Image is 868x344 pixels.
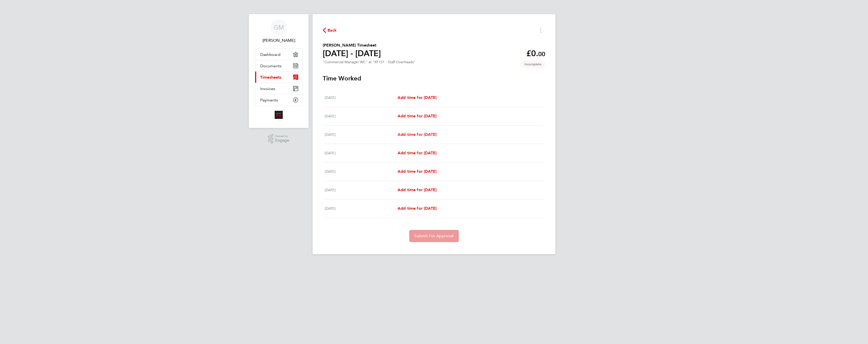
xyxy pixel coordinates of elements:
span: Add time for [DATE] [398,206,437,211]
a: Timesheets [255,72,302,83]
a: Payments [255,94,302,105]
span: Powered by [275,134,289,138]
div: [DATE] [325,95,398,101]
a: Dashboard [255,49,302,60]
span: Timesheets [260,75,281,80]
span: Add time for [DATE] [398,95,437,100]
nav: Main navigation [249,14,309,128]
span: Payments [260,98,278,102]
div: [DATE] [325,168,398,175]
span: This timesheet is Incomplete. [520,60,545,68]
h1: [DATE] - [DATE] [323,48,381,58]
span: Glynn Marlow [255,37,302,44]
div: [DATE] [325,150,398,156]
div: [DATE] [325,187,398,193]
span: Add time for [DATE] [398,187,437,192]
a: Add time for [DATE] [398,113,437,119]
span: Add time for [DATE] [398,150,437,155]
a: Go to home page [255,111,302,119]
span: GM [274,24,284,31]
span: Engage [275,138,289,143]
div: "Commercial Manager WC" at "XF151 - Staff Overheads" [323,60,416,64]
a: Add time for [DATE] [398,132,437,138]
div: [DATE] [325,113,398,119]
a: Powered byEngage [268,134,290,144]
span: Invoices [260,86,275,91]
a: Add time for [DATE] [398,95,437,101]
a: Add time for [DATE] [398,187,437,193]
span: Add time for [DATE] [398,114,437,118]
span: Add time for [DATE] [398,169,437,174]
div: [DATE] [325,132,398,138]
a: Add time for [DATE] [398,168,437,175]
a: Documents [255,60,302,71]
button: Back [323,27,337,33]
a: Invoices [255,83,302,94]
img: alliancemsp-logo-retina.png [275,111,283,119]
app-decimal: £0. [526,49,545,58]
span: Add time for [DATE] [398,132,437,137]
h3: Time Worked [323,74,545,82]
a: GM[PERSON_NAME] [255,19,302,44]
span: 00 [538,50,545,58]
a: Add time for [DATE] [398,205,437,211]
span: Dashboard [260,52,280,57]
button: Timesheets Menu [536,26,545,34]
div: [DATE] [325,205,398,211]
h2: [PERSON_NAME] Timesheet [323,42,381,48]
span: Documents [260,63,281,68]
a: Add time for [DATE] [398,150,437,156]
span: Back [328,27,337,33]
